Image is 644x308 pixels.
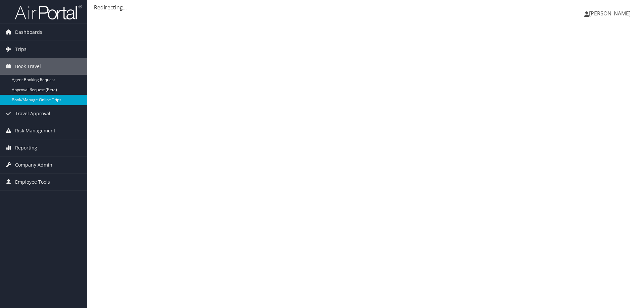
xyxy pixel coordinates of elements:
[94,3,637,11] div: Redirecting...
[15,105,50,122] span: Travel Approval
[15,122,55,139] span: Risk Management
[15,174,50,190] span: Employee Tools
[584,3,637,23] a: [PERSON_NAME]
[589,10,631,17] span: [PERSON_NAME]
[15,24,42,41] span: Dashboards
[15,157,52,173] span: Company Admin
[15,4,82,20] img: airportal-logo.png
[15,58,41,75] span: Book Travel
[15,139,37,156] span: Reporting
[15,41,26,58] span: Trips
